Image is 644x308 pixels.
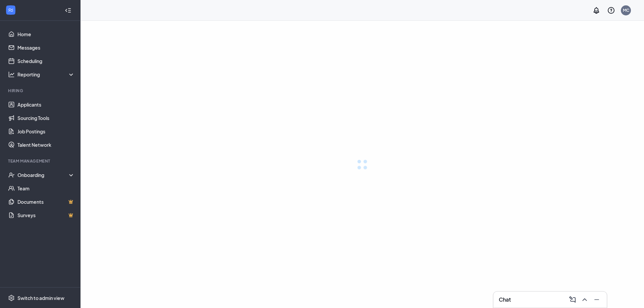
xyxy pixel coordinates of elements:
[8,88,73,94] div: Hiring
[17,195,75,208] a: DocumentsCrown
[607,6,615,14] svg: QuestionInfo
[17,98,75,111] a: Applicants
[8,295,15,301] svg: Settings
[7,7,14,13] svg: WorkstreamLogo
[8,158,73,164] div: Team Management
[17,295,64,301] div: Switch to admin view
[8,71,15,78] svg: Analysis
[592,6,600,14] svg: Notifications
[581,296,589,304] svg: ChevronUp
[17,71,75,78] div: Reporting
[17,41,75,54] a: Messages
[591,294,601,305] button: Minimize
[8,172,15,178] svg: UserCheck
[17,125,75,138] a: Job Postings
[569,296,577,304] svg: ComposeMessage
[567,294,577,305] button: ComposeMessage
[17,54,75,68] a: Scheduling
[593,296,601,304] svg: Minimize
[65,7,71,14] svg: Collapse
[579,294,589,305] button: ChevronUp
[17,138,75,151] a: Talent Network
[499,296,511,303] h3: Chat
[17,172,75,178] div: Onboarding
[17,208,75,222] a: SurveysCrown
[17,111,75,125] a: Sourcing Tools
[17,27,75,41] a: Home
[17,182,75,195] a: Team
[623,7,629,13] div: MC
